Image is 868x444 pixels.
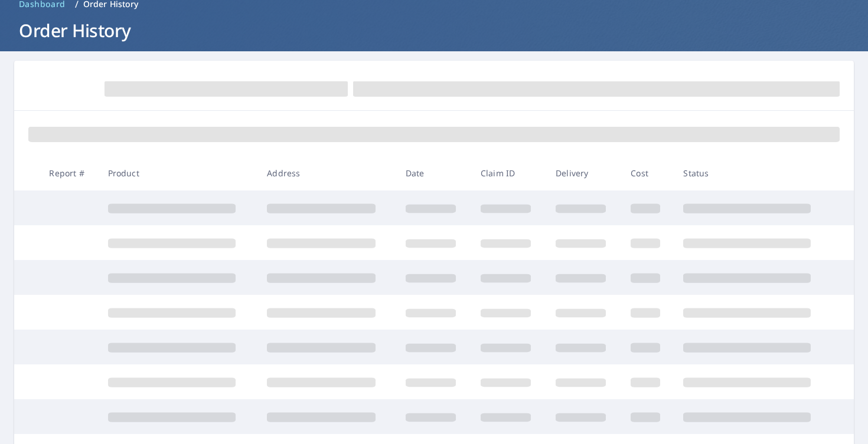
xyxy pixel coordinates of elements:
[396,156,471,190] th: Date
[621,156,674,190] th: Cost
[99,156,258,190] th: Product
[40,156,98,190] th: Report #
[14,18,854,42] h1: Order History
[257,156,396,190] th: Address
[546,156,621,190] th: Delivery
[471,156,546,190] th: Claim ID
[674,156,833,190] th: Status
